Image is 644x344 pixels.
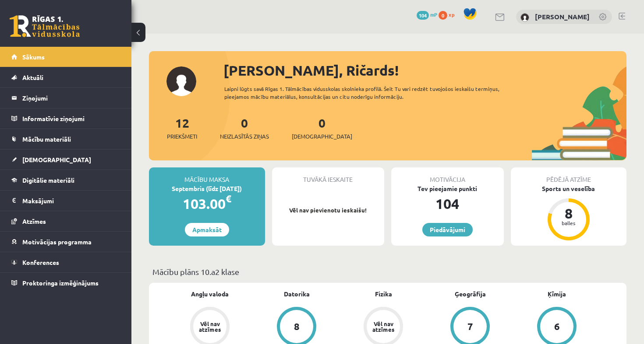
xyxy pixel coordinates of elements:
a: 104 mP [417,11,437,18]
span: xp [449,11,454,18]
a: [DEMOGRAPHIC_DATA] [11,149,120,170]
span: 104 [417,11,429,20]
legend: Maksājumi [22,191,120,211]
div: Tuvākā ieskaite [272,167,385,184]
span: Konferences [22,258,59,266]
a: Datorika [284,289,310,299]
a: Motivācijas programma [11,232,120,252]
span: Proktoringa izmēģinājums [22,279,99,287]
a: Apmaksāt [185,223,229,236]
div: 103.00 [149,193,265,214]
a: Sākums [11,47,120,67]
span: mP [430,11,437,18]
div: Motivācija [391,167,504,184]
div: Vēl nav atzīmes [198,321,222,332]
a: Rīgas 1. Tālmācības vidusskola [10,15,80,37]
a: 12Priekšmeti [167,115,197,141]
a: Piedāvājumi [422,223,473,236]
span: Neizlasītās ziņas [220,132,269,141]
a: 0 xp [439,11,459,18]
span: Mācību materiāli [22,135,71,143]
div: Septembris (līdz [DATE]) [149,184,265,193]
span: Aktuāli [22,73,43,81]
legend: Informatīvie ziņojumi [22,108,120,129]
a: Digitālie materiāli [11,170,120,190]
a: Angļu valoda [191,289,229,299]
span: Priekšmeti [167,132,197,141]
p: Mācību plāns 10.a2 klase [152,266,623,278]
div: Mācību maksa [149,167,265,184]
a: Sports un veselība 8 balles [511,184,627,242]
div: Sports un veselība [511,184,627,193]
div: 104 [391,193,504,214]
span: € [226,192,231,205]
div: Vēl nav atzīmes [371,321,396,332]
span: Sākums [22,53,45,61]
div: 7 [467,322,473,331]
a: Konferences [11,252,120,272]
div: Laipni lūgts savā Rīgas 1. Tālmācības vidusskolas skolnieka profilā. Šeit Tu vari redzēt tuvojošo... [224,85,511,101]
a: 0[DEMOGRAPHIC_DATA] [292,115,352,141]
a: Informatīvie ziņojumi [11,108,120,129]
a: Mācību materiāli [11,129,120,149]
a: Proktoringa izmēģinājums [11,273,120,293]
div: Pēdējā atzīme [511,167,627,184]
div: Tev pieejamie punkti [391,184,504,193]
a: [PERSON_NAME] [535,12,590,21]
span: Digitālie materiāli [22,176,74,184]
span: 0 [439,11,447,20]
p: Vēl nav pievienotu ieskaišu! [276,206,380,215]
a: Ģeogrāfija [455,289,486,299]
a: Ķīmija [548,289,566,299]
span: Atzīmes [22,217,46,225]
a: Aktuāli [11,67,120,87]
a: Ziņojumi [11,88,120,108]
span: [DEMOGRAPHIC_DATA] [22,156,91,163]
a: Atzīmes [11,211,120,231]
a: 0Neizlasītās ziņas [220,115,269,141]
legend: Ziņojumi [22,88,120,108]
span: Motivācijas programma [22,238,92,246]
div: 8 [294,322,300,331]
a: Fizika [375,289,392,299]
a: Maksājumi [11,191,120,211]
span: [DEMOGRAPHIC_DATA] [292,132,352,141]
div: 6 [554,322,560,331]
div: balles [556,220,582,226]
img: Ričards Munde [520,13,529,22]
div: 8 [556,206,582,220]
div: [PERSON_NAME], Ričards! [223,60,626,81]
